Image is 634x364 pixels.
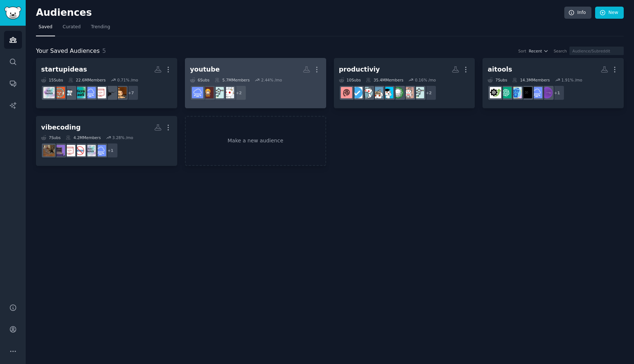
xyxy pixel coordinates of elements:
[185,116,326,166] a: Make a new audience
[54,145,65,156] img: vibecoding
[366,77,403,83] div: 35.4M Members
[36,116,177,166] a: vibecoding7Subs4.2MMembers3.28% /mo+1SaaSindiehackersnocodewebdevvibecodingVibeCodeDevs
[43,87,55,98] img: indiehackers
[334,58,475,108] a: productiviy10Subs35.4MMembers0.16% /mo+2PKMSGetMotivatedZenHabitsstudytipsGetStudyingIWantToLearn...
[531,87,542,98] img: SaaS
[413,87,424,98] img: PKMS
[4,7,21,19] img: GummySearch logo
[512,77,550,83] div: 14.3M Members
[66,135,101,140] div: 4.2M Members
[482,58,624,108] a: aitools7Subs14.3MMembers1.91% /mo+1aitoolsupdateSaaSArtificialInteligenceartificialChatGPTAItools...
[564,7,591,19] a: Info
[595,7,624,19] a: New
[231,85,247,101] div: + 2
[105,87,116,98] img: IndieDev
[372,87,383,98] img: GetStudying
[490,87,501,98] img: AItoolsCatalog
[36,21,55,36] a: Saved
[541,87,553,98] img: aitoolsupdate
[549,85,565,101] div: + 1
[103,143,118,158] div: + 1
[36,47,100,56] span: Your Saved Audiences
[41,123,81,132] div: vibecoding
[190,65,220,74] div: youtube
[123,85,139,101] div: + 7
[36,58,177,108] a: startupideas15Subs22.6MMembers0.71% /mo+7SoloDevelopmentIndieDevwebdevSaaSmicrosaasInternetIsBeau...
[64,145,75,156] img: webdev
[95,145,106,156] img: SaaS
[41,77,63,83] div: 15 Sub s
[74,87,85,98] img: microsaas
[88,21,113,36] a: Trending
[192,87,203,98] img: SaaS
[84,87,96,98] img: SaaS
[500,87,511,98] img: ChatGPT
[382,87,393,98] img: studytips
[223,87,234,98] img: productivity
[60,21,83,36] a: Curated
[488,65,512,74] div: aitools
[112,135,133,140] div: 3.28 % /mo
[339,77,361,83] div: 10 Sub s
[421,85,437,101] div: + 2
[74,145,85,156] img: nocode
[415,77,436,83] div: 0.16 % /mo
[68,77,106,83] div: 22.6M Members
[117,77,138,83] div: 0.71 % /mo
[510,87,522,98] img: artificial
[351,87,362,98] img: getdisciplined
[190,77,209,83] div: 6 Sub s
[43,145,55,156] img: VibeCodeDevs
[185,58,326,108] a: youtube6Subs5.7MMembers2.44% /mo+2productivityPKMSProductivitycafeSaaS
[212,87,224,98] img: PKMS
[529,48,542,54] span: Recent
[41,135,61,140] div: 7 Sub s
[202,87,214,98] img: Productivitycafe
[54,87,65,98] img: EntrepreneurRideAlong
[521,87,532,98] img: ArtificialInteligence
[84,145,96,156] img: indiehackers
[41,65,87,74] div: startupideas
[102,47,106,54] span: 5
[518,48,526,54] div: Sort
[529,48,549,54] button: Recent
[115,87,127,98] img: SoloDevelopment
[341,87,352,98] img: PhdProductivity
[91,24,110,30] span: Trending
[561,77,582,83] div: 1.91 % /mo
[488,77,507,83] div: 7 Sub s
[64,87,75,98] img: InternetIsBeautiful
[95,87,106,98] img: webdev
[39,24,52,30] span: Saved
[215,77,249,83] div: 5.7M Members
[339,65,380,74] div: productiviy
[361,87,373,98] img: IWantToLearn
[402,87,414,98] img: GetMotivated
[554,48,567,54] div: Search
[63,24,81,30] span: Curated
[261,77,282,83] div: 2.44 % /mo
[392,87,404,98] img: ZenHabits
[36,7,564,19] h2: Audiences
[569,47,624,55] input: Audience/Subreddit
